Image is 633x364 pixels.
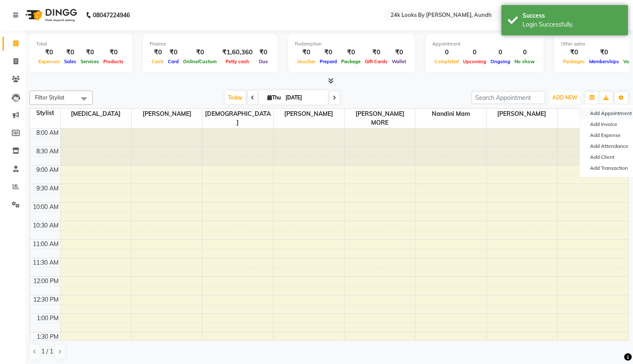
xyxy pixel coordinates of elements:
[150,48,166,57] div: ₹0
[274,109,344,119] span: [PERSON_NAME]
[415,109,486,119] span: Nandini mam
[339,59,363,64] span: Package
[523,11,622,20] div: Success
[35,314,60,323] div: 1:00 PM
[35,147,60,156] div: 8:30 AM
[36,40,126,48] div: Total
[62,59,78,64] span: Sales
[558,109,628,119] span: chetan
[225,91,246,104] span: Today
[31,258,60,267] div: 11:30 AM
[61,109,131,119] span: [MEDICAL_DATA]
[587,48,621,57] div: ₹0
[257,59,270,64] span: Due
[78,59,101,64] span: Services
[36,48,62,57] div: ₹0
[202,109,273,128] span: [DEMOGRAPHIC_DATA]
[295,40,408,48] div: Redemption
[31,203,60,211] div: 10:00 AM
[150,40,271,48] div: Finance
[512,48,537,57] div: 0
[488,48,512,57] div: 0
[32,295,60,304] div: 12:30 PM
[283,91,325,104] input: 2025-09-04
[390,59,408,64] span: Wallet
[36,59,62,64] span: Expenses
[488,59,512,64] span: Ongoing
[471,91,545,104] input: Search Appointment
[432,59,461,64] span: Completed
[101,48,126,57] div: ₹0
[35,332,60,341] div: 1:30 PM
[30,109,60,118] div: Stylist
[487,109,557,119] span: [PERSON_NAME]
[256,48,271,57] div: ₹0
[550,92,579,104] button: ADD NEW
[363,59,390,64] span: Gift Cards
[345,109,415,128] span: [PERSON_NAME] MORE
[561,48,587,57] div: ₹0
[265,94,283,101] span: Thu
[35,94,65,101] span: Filter Stylist
[432,40,537,48] div: Appointment
[181,48,219,57] div: ₹0
[318,59,339,64] span: Prepaid
[224,59,251,64] span: Petty cash
[32,277,60,286] div: 12:00 PM
[150,59,166,64] span: Cash
[561,59,587,64] span: Packages
[295,48,318,57] div: ₹0
[587,59,621,64] span: Memberships
[166,59,181,64] span: Card
[22,3,79,27] img: logo
[31,240,60,249] div: 11:00 AM
[432,48,461,57] div: 0
[35,166,60,174] div: 9:00 AM
[166,48,181,57] div: ₹0
[132,109,202,119] span: [PERSON_NAME]
[512,59,537,64] span: No show
[523,20,622,29] div: Login Successfully.
[35,184,60,193] div: 9:30 AM
[295,59,318,64] span: Voucher
[552,94,577,101] span: ADD NEW
[339,48,363,57] div: ₹0
[35,128,60,137] div: 8:00 AM
[318,48,339,57] div: ₹0
[181,59,219,64] span: Online/Custom
[363,48,390,57] div: ₹0
[93,3,130,27] b: 08047224946
[390,48,408,57] div: ₹0
[41,347,53,356] span: 1 / 1
[78,48,101,57] div: ₹0
[219,48,256,57] div: ₹1,60,360
[31,221,60,230] div: 10:30 AM
[461,48,488,57] div: 0
[62,48,78,57] div: ₹0
[461,59,488,64] span: Upcoming
[101,59,126,64] span: Products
